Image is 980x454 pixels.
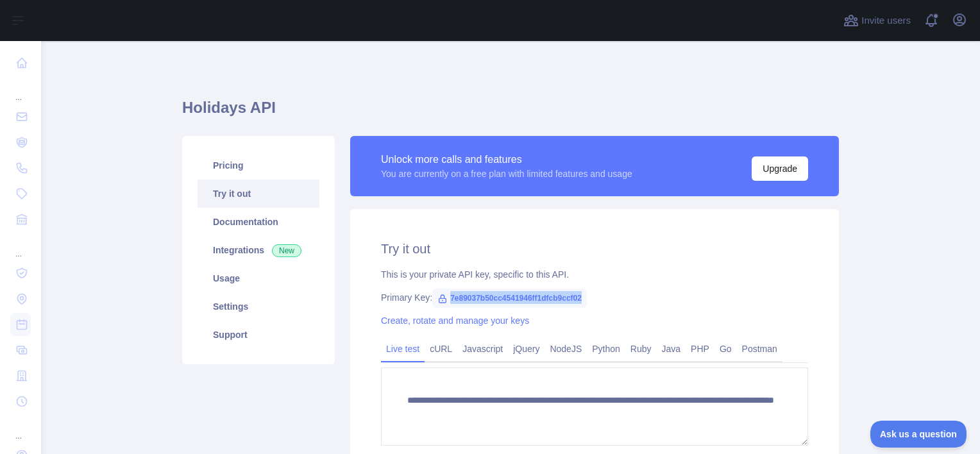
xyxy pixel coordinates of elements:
a: Java [657,339,686,359]
a: Postman [737,339,782,359]
a: Live test [381,339,425,359]
a: jQuery [508,339,545,359]
a: NodeJS [545,339,587,359]
a: Create, rotate and manage your keys [381,315,529,326]
a: PHP [686,339,714,359]
a: Usage [198,264,319,292]
a: Go [714,339,737,359]
span: Invite users [861,13,911,28]
button: Upgrade [752,156,808,181]
a: Javascript [457,339,508,359]
div: ... [10,77,31,103]
h1: Holidays API [182,97,839,128]
a: Python [587,339,625,359]
div: This is your private API key, specific to this API. [381,268,808,281]
a: Settings [198,292,319,321]
iframe: Toggle Customer Support [870,421,967,448]
a: Support [198,321,319,349]
a: Ruby [625,339,657,359]
a: cURL [425,339,457,359]
div: ... [10,416,31,441]
button: Invite users [841,10,913,31]
a: Try it out [198,180,319,208]
div: You are currently on a free plan with limited features and usage [381,167,632,180]
h2: Try it out [381,240,808,258]
a: Integrations New [198,236,319,264]
div: ... [10,233,31,259]
div: Unlock more calls and features [381,152,632,167]
a: Documentation [198,208,319,236]
span: 7e89037b50cc4541946ff1dfcb9ccf02 [432,289,587,308]
a: Pricing [198,151,319,180]
div: Primary Key: [381,291,808,304]
span: New [272,244,301,257]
